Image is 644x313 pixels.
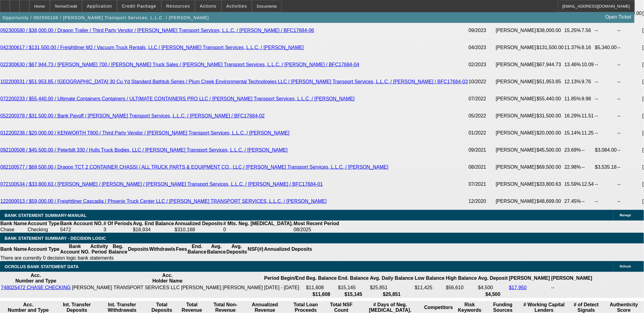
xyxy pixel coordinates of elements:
[536,193,564,210] td: $48,699.00
[564,176,581,193] td: 15.59%
[478,285,508,291] td: $4,500
[495,124,536,142] td: [PERSON_NAME]
[564,193,581,210] td: 27.45%
[595,22,617,39] td: --
[581,73,595,90] td: 9.76
[149,243,175,255] th: Withdrawls
[128,243,149,255] th: Deposits
[581,142,595,159] td: --
[226,4,247,9] span: Activities
[536,159,564,176] td: $69,500.00
[60,221,103,227] th: Bank Account NO.
[0,28,314,33] a: 092300580 / $38,000.00 / Dragon Trailer / Third Party Vendor / [PERSON_NAME] Transport Services, ...
[478,291,508,297] th: $4,500
[536,107,564,124] td: $31,500.00
[564,39,581,56] td: 11.37%
[536,142,564,159] td: $45,500.00
[1,272,71,284] th: Acc. Number and Type
[370,291,414,297] th: $25,851
[564,142,581,159] td: 23.69%
[414,285,445,291] td: $11,425
[495,176,536,193] td: [PERSON_NAME]
[175,227,223,232] div: $310,168
[338,291,369,297] th: $15,145
[551,285,593,291] td: --
[0,199,327,204] a: 122000013 / $59,000.00 / Freightliner Cascadia / Phoenix Truck Center LLC / [PERSON_NAME] TRANSPO...
[133,227,175,233] td: $16,934
[617,107,642,124] td: --
[536,39,564,56] td: $131,500.00
[581,56,595,73] td: 10.09
[581,39,595,56] td: 8.16
[5,236,106,241] span: Bank Statement Summary - Decision Logic
[0,130,289,135] a: 012200238 / $20,000.00 / KENWORTH T800 / Third Party Vendor / [PERSON_NAME] Transport Services, L...
[495,142,536,159] td: [PERSON_NAME]
[617,193,642,210] td: --
[5,264,79,269] span: OCROLUS BANK STATEMENT DATA
[595,124,617,142] td: --
[536,73,564,90] td: $51,953.85
[468,107,495,124] td: 05/2022
[468,159,495,176] td: 08/2021
[536,56,564,73] td: $67,944.73
[617,56,642,73] td: --
[581,176,595,193] td: 12.54
[27,221,60,227] th: Account Type
[468,39,495,56] td: 04/2023
[338,285,369,291] td: $15,145
[187,243,207,255] th: End. Balance
[0,164,388,170] a: 082100577 / $69,500.00 / Dragon TCT 2 CONTAINER CHASSI / ALL TRUCK PARTS & EQUIPMENT CO., LLC / [...
[617,142,642,159] td: --
[223,227,293,233] td: 0
[620,214,631,217] span: Manage
[468,90,495,107] td: 07/2022
[5,213,86,218] span: BANK STATEMENT SUMMARY-MANUAL
[620,265,631,268] span: Refresh
[264,285,305,291] td: [DATE] - [DATE]
[564,124,581,142] td: 15.14%
[108,243,127,255] th: Beg. Balance
[536,90,564,107] td: $55,440.00
[293,221,340,227] th: Most Recent Period
[223,221,293,227] th: # Mts. Neg. [MEDICAL_DATA].
[581,124,595,142] td: 11.25
[595,142,617,159] td: $3,084.00
[293,227,340,233] td: 08/2025
[0,79,468,84] a: 102200031 / $51,953.85 / [GEOGRAPHIC_DATA] 30 Cu Yd Standard Bathtub Series / Plum Creek Environm...
[0,96,355,101] a: 072200233 / $55,440.00 / Ultimate Containers Containers / ULTIMATE CONTAINERS PRO LLC / [PERSON_N...
[103,221,133,227] th: # Of Periods
[581,107,595,124] td: 11.51
[564,107,581,124] td: 16.29%
[207,243,226,255] th: Avg. Balance
[60,227,103,233] td: 5472
[564,90,581,107] td: 11.85%
[72,272,263,284] th: Acc. Holder Name
[495,39,536,56] td: [PERSON_NAME]
[0,182,323,187] a: 072100534 / $33,800.63 / [PERSON_NAME] / [PERSON_NAME] / [PERSON_NAME] Transport Services, L.L.C....
[468,124,495,142] td: 01/2022
[617,73,642,90] td: --
[617,159,642,176] td: --
[617,176,642,193] td: --
[247,243,264,255] th: NSF(#)
[174,221,223,227] th: Annualized Deposits
[617,39,642,56] td: --
[603,12,634,22] a: Open Ticket
[495,193,536,210] td: [PERSON_NAME]
[0,147,288,153] a: 092100508 / $45,500.00 / Peterbilt 330 / Hulls Truck Bodies, LLC / [PERSON_NAME] Transport Servic...
[595,176,617,193] td: --
[370,272,414,284] th: Avg. Daily Balance
[72,285,263,291] td: [PERSON_NAME] TRANSPORT SERVICES LLC [PERSON_NAME] [PERSON_NAME]
[509,272,550,284] th: [PERSON_NAME]
[581,193,595,210] td: --
[536,22,564,39] td: $38,000.00
[370,285,414,291] td: $25,851
[1,285,71,290] a: 748025472 CHASE CHECKING
[446,285,477,291] td: $56,610
[468,56,495,73] td: 02/2023
[0,113,265,118] a: 052200378 / $31,500.00 / Bank Payoff / [PERSON_NAME] Transport Services, L.L.C. / [PERSON_NAME] /...
[595,107,617,124] td: --
[468,73,495,90] td: 10/2022
[90,243,109,255] th: Activity Period
[27,227,60,233] td: Checking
